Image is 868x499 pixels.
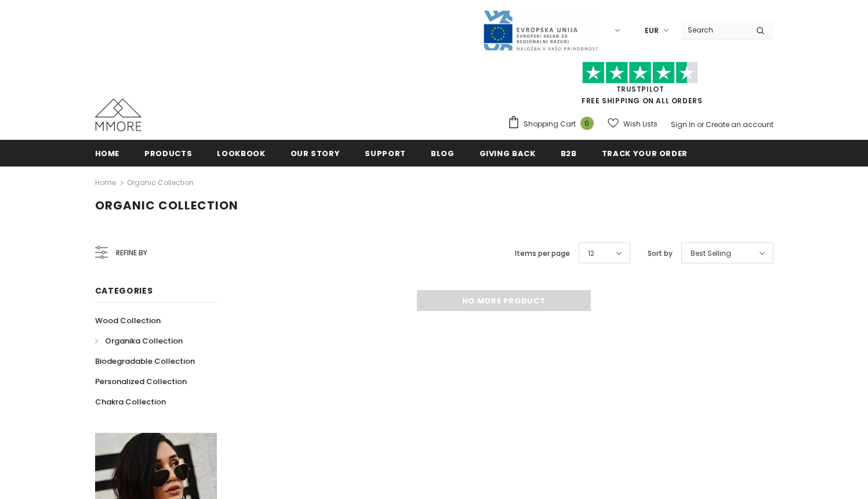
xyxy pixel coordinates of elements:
[95,140,120,166] a: Home
[431,148,455,159] span: Blog
[602,140,688,166] a: Track your order
[217,148,265,159] span: Lookbook
[482,25,598,35] a: Javni Razpis
[706,120,773,129] a: Create an account
[588,248,594,259] span: 12
[602,148,688,159] span: Track your order
[645,25,659,37] span: EUR
[648,248,673,259] label: Sort by
[95,176,116,190] a: Home
[95,315,161,326] span: Wood Collection
[144,140,192,166] a: Products
[561,148,577,159] span: B2B
[95,310,161,331] a: Wood Collection
[482,9,598,52] img: Javni Razpis
[217,140,265,166] a: Lookbook
[95,396,166,407] span: Chakra Collection
[95,356,195,367] span: Biodegradable Collection
[95,197,238,214] span: Organic Collection
[691,248,731,259] span: Best Selling
[580,117,594,130] span: 0
[697,120,704,129] span: or
[561,140,577,166] a: B2B
[623,118,658,130] span: Wish Lists
[480,148,536,159] span: Giving back
[431,140,455,166] a: Blog
[524,118,576,130] span: Shopping Cart
[608,114,658,134] a: Wish Lists
[144,148,192,159] span: Products
[365,140,406,166] a: support
[616,84,664,94] a: Trustpilot
[95,376,187,387] span: Personalized Collection
[105,335,183,346] span: Organika Collection
[95,351,195,371] a: Biodegradable Collection
[507,115,600,133] a: Shopping Cart 0
[95,148,120,159] span: Home
[127,178,194,187] a: Organic Collection
[671,120,695,129] a: Sign In
[95,331,183,351] a: Organika Collection
[365,148,406,159] span: support
[681,21,747,38] input: Search Site
[507,67,773,106] span: FREE SHIPPING ON ALL ORDERS
[290,140,340,166] a: Our Story
[480,140,536,166] a: Giving back
[116,247,147,259] span: Refine by
[582,62,698,84] img: Trust Pilot Stars
[95,285,153,296] span: Categories
[515,248,570,259] label: Items per page
[95,392,166,412] a: Chakra Collection
[290,148,340,159] span: Our Story
[95,371,187,392] a: Personalized Collection
[95,99,141,131] img: MMORE Cases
